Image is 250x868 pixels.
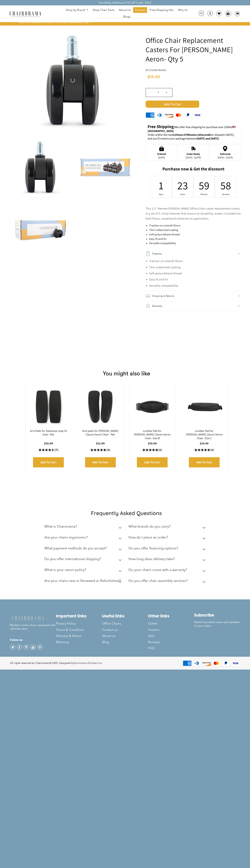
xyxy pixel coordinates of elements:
a: chairorama [149,69,166,72]
span: Delivery & Return [56,634,82,638]
p: to [148,124,239,133]
h2: Are your chairs ergonomic? [44,535,88,539]
summary: Do your chairs come with a warranty? [128,565,207,576]
div: Days [159,193,164,196]
img: Office Chair Replacement Casters For Herman Miller Aeron- Qty 5 - chairorama [19,27,126,134]
img: Lumbar Pad for Herman Miller Classic Aeron Chair- Size B - chairorama [133,385,172,429]
div: [DATE] - [DATE] [186,156,201,159]
div: 59 [202,178,206,192]
a: Auction [148,627,194,633]
span: $18.99 [147,75,160,79]
summary: Do you offer international shipping? [44,554,123,565]
div: Hours [180,193,185,196]
span: Shop Chair Parts [93,8,114,12]
h2: Other links [148,614,194,618]
a: 5.0 rating (1 votes) [133,448,172,452]
span: Blogs [123,15,130,19]
span: Add to Cart [146,101,199,108]
h2: What brands do you carry? [128,524,170,528]
h2: How do I place an order? [128,535,168,539]
h4: Folow us [10,638,56,642]
div: Minutes [202,193,206,196]
span: We offer free shipping for purchase over $200 [175,125,230,129]
div: [DATE] [157,156,166,159]
span: Privacy Policy [56,622,76,626]
span: [PERSON_NAME] Office Chair caster replacement comes in a set of 5. It has features that ensure it... [146,207,240,215]
h4: by [146,69,241,72]
nav: DesktopNavigation [58,7,195,20]
a: Lumbar Pad for [PERSON_NAME] Classic Aeron Chair- Size C [186,429,223,440]
img: Arm Pads for Steelcase Leap V2 chair- Pair - chairorama [29,385,68,429]
span: Reviews [148,640,160,644]
a: Contact us [102,627,148,633]
div: Order Ready [186,153,201,155]
a: Privacy Policy [56,620,102,627]
a: Ecommerce Builders Inc. [74,661,103,665]
a: 5.0 rating (1 votes) [185,448,224,452]
input: + [162,88,171,97]
div: 58 [223,178,228,192]
span: and enhances its application. [171,217,209,220]
summary: What is Chairorama? [44,522,123,533]
h1: You might also like [3,366,250,377]
span: Outlet [148,622,157,626]
summary: Features [146,249,241,259]
a: FAQ [148,645,194,651]
span: Thin rubberized coating [149,265,180,269]
input: - [146,88,154,97]
span: Soft polyurethane thread [149,271,182,275]
div: Ordered [157,153,166,155]
span: Blog [102,640,109,644]
a: Lumbar Pad for [PERSON_NAME] Classic Aeron Chair- Size B [134,429,171,440]
summary: What brands do you carry? [128,522,207,533]
h2: How long does delivery take? [128,557,175,561]
span: (7) [55,448,58,452]
a: Arm Pads for Steelcase Leap V2 chair- Pair - chairorama Arm Pads for Steelcase Leap V2 chair- Pai... [29,385,68,429]
strong: [DATE] and [DATE] [197,137,219,140]
div: 23 [180,178,185,192]
span: 11Hours 07Minutes 16Seconds [173,133,211,137]
input: Add to Cart [137,457,168,467]
a: Blog [102,639,148,645]
a: Delivery & Return [56,633,102,639]
span: kes it suitable for hard floors, carpets [146,212,241,220]
div: Delivered [217,153,233,155]
span: $19.99 [148,442,157,445]
a: About us [102,633,148,639]
span: Easy fit and fix [149,237,166,241]
span: $18.99 [44,442,53,445]
span: (3) [107,448,110,452]
span: Versatile compatibility [149,241,176,245]
h1: Office Chair Replacement Casters For [PERSON_NAME] Aeron- Qty 5 [146,36,241,63]
span: About Us [119,8,131,12]
h2: Shipping & Returns [152,293,174,298]
a: Reviews [148,639,194,645]
input: Add to Cart [33,457,64,467]
a: Free Shipping Info [148,7,175,13]
strong: [GEOGRAPHIC_DATA] [148,129,174,133]
a: Shop by Brand [64,7,90,13]
h2: Purchase now & Get the discount [146,166,241,173]
h2: Subscribe [194,613,240,618]
span: FAQ [148,646,155,650]
summary: Do you offer chair assembly services? [128,576,207,587]
h2: What is your return policy? [44,568,86,572]
input: Add to Cart [189,457,220,467]
a: Office Chairs [102,620,148,627]
span: Free Shipping Info [150,8,174,12]
span: Thin rubberized coating [149,228,178,232]
img: chairorama [8,11,43,17]
a: Contact [133,7,147,13]
summary: What is your return policy? [44,565,123,576]
span: Why Us [178,8,188,12]
span: Traction on smooth floors [149,259,183,263]
img: Arm pads for Herman Miller Classic Aeron Chair - Pair - chairorama [81,385,120,429]
h2: Do your chairs come with a warranty? [128,568,187,572]
span: Versatile compatibility [149,284,178,288]
h2: Frequently Asked Questions [44,510,208,517]
img: Office Chair Replacement Casters For Herman Miller Aeron- Qty 5 - chairorama [10,136,71,198]
a: 4.4 rating (7 votes) [29,448,68,452]
p: Order within the next for dispatch [DATE], and you'll receive your package between [148,133,239,141]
